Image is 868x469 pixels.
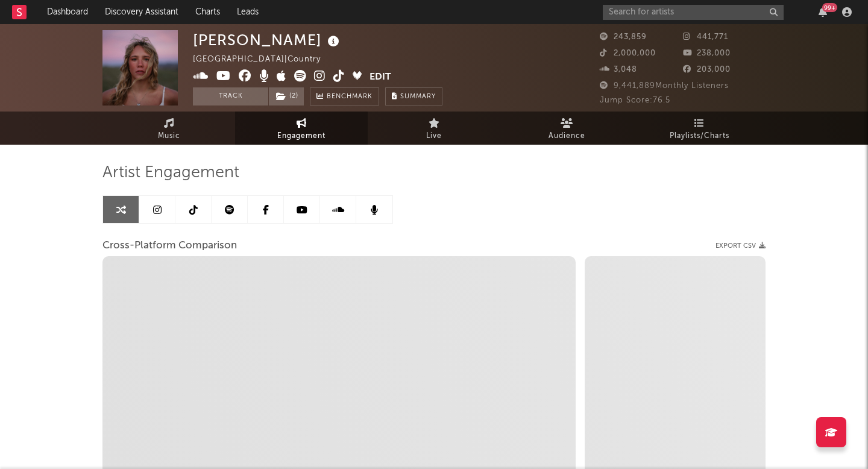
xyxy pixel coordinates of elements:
span: 3,048 [600,66,637,74]
a: Live [368,112,500,145]
span: 441,771 [683,33,728,41]
span: 9,441,889 Monthly Listeners [600,82,729,90]
span: Artist Engagement [102,166,239,180]
div: [GEOGRAPHIC_DATA] | Country [193,52,335,67]
span: Audience [549,129,585,143]
button: Summary [385,87,442,105]
a: Audience [500,112,633,145]
a: Engagement [235,112,368,145]
span: 243,859 [600,33,647,41]
input: Search for artists [603,5,784,20]
a: Music [102,112,235,145]
div: 99 + [822,3,837,12]
button: Track [193,87,268,105]
span: Engagement [277,129,325,143]
span: 203,000 [683,66,731,74]
span: Cross-Platform Comparison [102,239,237,253]
span: Live [426,129,442,143]
a: Playlists/Charts [633,112,766,145]
span: Benchmark [327,90,373,104]
button: 99+ [819,7,827,17]
span: 2,000,000 [600,49,656,57]
span: Summary [400,93,436,100]
button: (2) [269,87,304,105]
span: ( 2 ) [268,87,304,105]
span: Jump Score: 76.5 [600,96,670,104]
span: Music [158,129,180,143]
div: [PERSON_NAME] [193,30,342,50]
span: 238,000 [683,49,731,57]
button: Edit [370,70,391,85]
span: Playlists/Charts [670,129,729,143]
button: Export CSV [715,242,766,250]
a: Benchmark [310,87,379,105]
